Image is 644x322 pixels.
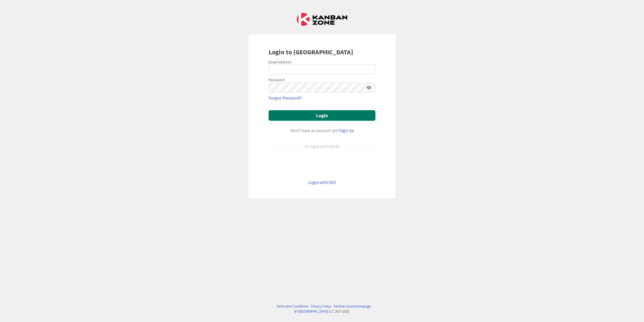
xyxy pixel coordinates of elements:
[269,77,284,83] label: Password
[334,304,371,309] a: Kanban Zone Homepage
[297,13,347,26] img: Kanban Zone
[298,309,328,313] a: [GEOGRAPHIC_DATA]
[303,143,341,149] div: or login with email
[274,309,371,314] div: © LLC 2017- 2025 .
[269,60,291,65] label: Email Address
[266,158,378,170] iframe: Sign in with Google Button
[276,304,308,309] a: Terms and Conditions
[269,127,375,134] div: Don’t have an account yet?
[269,48,353,56] b: Login to [GEOGRAPHIC_DATA]
[269,110,375,121] button: Login
[340,128,354,133] a: Sign Up
[311,304,331,309] a: Privacy Policy
[308,180,336,185] a: Login with SSO
[269,95,302,101] a: Forgot Password?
